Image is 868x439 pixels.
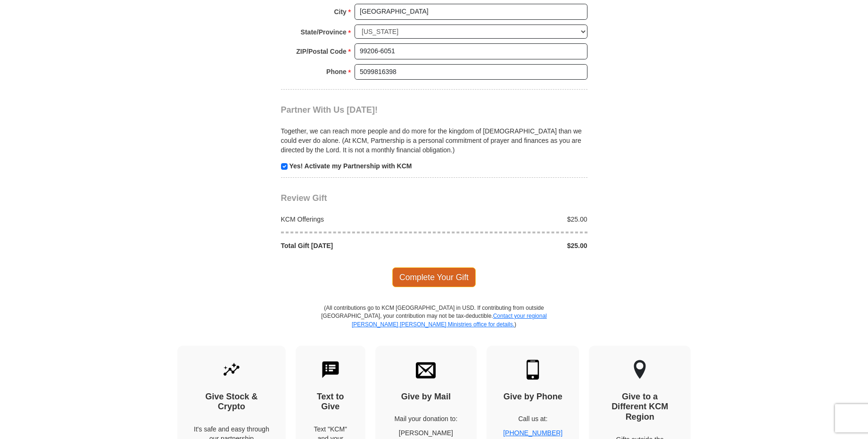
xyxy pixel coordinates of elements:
a: Contact your regional [PERSON_NAME] [PERSON_NAME] Ministries office for details. [352,313,547,327]
img: text-to-give.svg [321,360,340,380]
strong: Phone [326,65,347,78]
strong: Yes! Activate my Partnership with KCM [289,162,412,170]
h4: Give to a Different KCM Region [605,392,674,422]
p: Mail your donation to: [392,414,461,423]
p: (All contributions go to KCM [GEOGRAPHIC_DATA] in USD. If contributing from outside [GEOGRAPHIC_D... [321,304,547,345]
span: Partner With Us [DATE]! [281,105,378,115]
span: Review Gift [281,193,327,203]
h4: Give Stock & Crypto [194,392,269,412]
img: other-region [633,360,646,380]
h4: Give by Mail [392,392,461,402]
strong: ZIP/Postal Code [296,45,347,58]
p: Call us at: [503,414,562,423]
img: give-by-stock.svg [222,360,241,380]
div: $25.00 [434,215,593,224]
h4: Give by Phone [503,392,562,402]
span: Complete Your Gift [392,267,476,287]
div: KCM Offerings [276,215,434,224]
a: [PHONE_NUMBER] [503,429,562,437]
img: mobile.svg [523,360,543,380]
h4: Text to Give [312,392,349,412]
img: envelope.svg [416,360,436,380]
div: Total Gift [DATE] [276,241,434,250]
strong: State/Province [301,25,347,39]
strong: City [334,5,346,18]
div: $25.00 [434,241,593,250]
p: Together, we can reach more people and do more for the kingdom of [DEMOGRAPHIC_DATA] than we coul... [281,126,587,155]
